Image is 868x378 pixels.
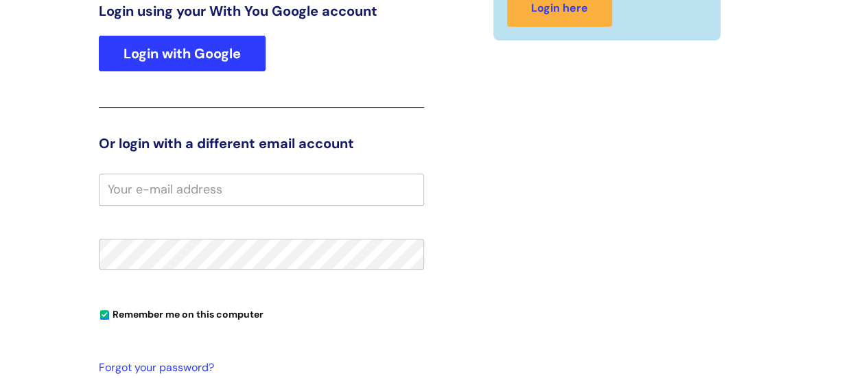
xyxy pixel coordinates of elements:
label: Remember me on this computer [99,305,263,320]
input: Remember me on this computer [100,311,109,320]
input: Your e-mail address [99,174,424,205]
div: You can uncheck this option if you're logging in from a shared device [99,303,424,324]
a: Forgot your password? [99,358,417,378]
h3: Login using your With You Google account [99,3,424,19]
h3: Or login with a different email account [99,135,424,152]
a: Login with Google [99,36,266,71]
